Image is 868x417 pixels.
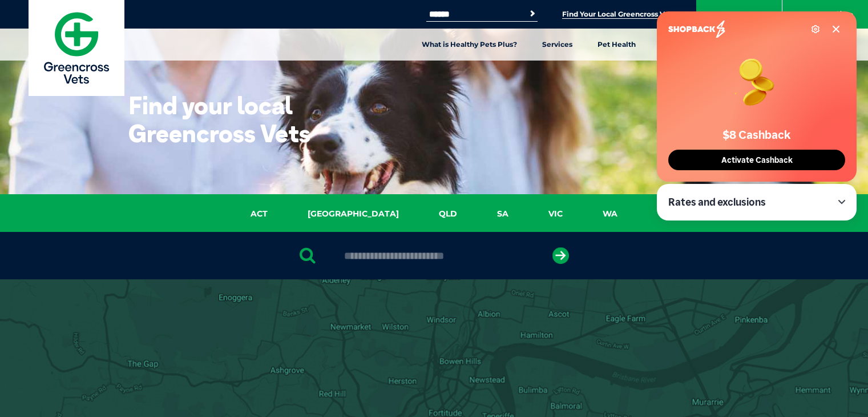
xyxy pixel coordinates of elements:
[419,207,477,220] a: QLD
[477,207,528,220] a: SA
[527,8,538,19] button: Search
[528,207,583,220] a: VIC
[409,29,530,61] a: What is Healthy Pets Plus?
[585,29,648,61] a: Pet Health
[583,207,637,220] a: WA
[128,91,354,147] h1: Find your local Greencross Vets
[288,207,419,220] a: [GEOGRAPHIC_DATA]
[562,10,672,19] a: Find Your Local Greencross Vet
[648,29,715,61] a: Pet Articles
[231,207,288,220] a: ACT
[530,29,585,61] a: Services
